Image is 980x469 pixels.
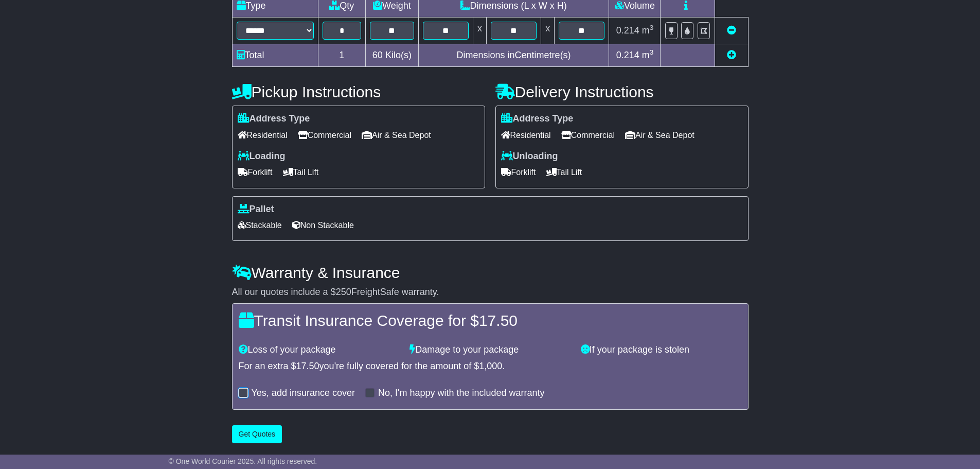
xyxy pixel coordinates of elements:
sup: 3 [650,48,654,56]
span: m [642,25,654,36]
h4: Transit Insurance Coverage for $ [239,312,742,329]
div: Damage to your package [404,344,576,356]
td: x [541,18,555,44]
h4: Warranty & Insurance [232,264,749,281]
span: 17.50 [479,312,518,329]
td: 1 [318,44,366,67]
label: Pallet [238,204,274,215]
span: m [642,50,654,60]
span: © One World Courier 2025. All rights reserved. [169,457,317,465]
span: Non Stackable [292,217,354,233]
label: Address Type [238,113,310,125]
span: 1,000 [479,361,502,371]
h4: Delivery Instructions [495,83,749,100]
span: Tail Lift [546,164,582,180]
div: Loss of your package [234,344,405,356]
span: Tail Lift [283,164,319,180]
label: Yes, add insurance cover [252,388,355,399]
span: Residential [238,127,288,143]
span: Forklift [238,164,273,180]
span: 0.214 [616,25,639,36]
div: If your package is stolen [576,344,747,356]
span: Commercial [298,127,351,143]
td: Total [232,44,318,67]
span: 250 [336,287,351,297]
span: Commercial [561,127,615,143]
span: Air & Sea Depot [362,127,431,143]
span: 17.50 [296,361,319,371]
a: Remove this item [727,25,736,36]
h4: Pickup Instructions [232,83,485,100]
label: Loading [238,151,286,162]
td: Dimensions in Centimetre(s) [418,44,609,67]
td: x [473,18,486,44]
td: Kilo(s) [366,44,419,67]
span: Air & Sea Depot [625,127,694,143]
span: 0.214 [616,50,639,60]
span: Forklift [501,164,536,180]
sup: 3 [650,24,654,31]
label: No, I'm happy with the included warranty [378,388,545,399]
span: 60 [372,50,383,60]
div: All our quotes include a $ FreightSafe warranty. [232,287,749,298]
span: Stackable [238,217,282,233]
label: Address Type [501,113,574,125]
div: For an extra $ you're fully covered for the amount of $ . [239,361,742,372]
span: Residential [501,127,551,143]
label: Unloading [501,151,558,162]
button: Get Quotes [232,425,282,443]
a: Add new item [727,50,736,60]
